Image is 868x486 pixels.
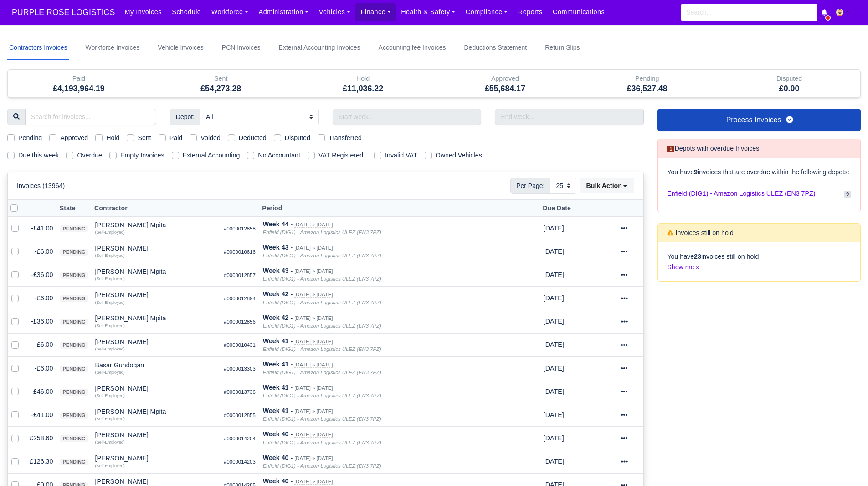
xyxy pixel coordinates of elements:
td: £126.30 [26,450,56,473]
i: Enfield (DIG1) - Amazon Logistics ULEZ (EN3 7PZ) [263,230,381,235]
small: #0000010616 [224,249,256,255]
a: Finance [355,3,396,21]
div: [PERSON_NAME] Mpita [95,408,217,415]
strong: Week 43 - [263,244,293,251]
strong: 9 [694,168,698,176]
label: Voided [200,133,221,143]
h5: £11,036.22 [299,84,427,94]
strong: 23 [694,253,701,260]
label: Invalid VAT [385,150,417,161]
h6: Invoices (13964) [17,182,65,190]
span: pending [60,342,87,349]
strong: Week 44 - [263,220,293,228]
small: [DATE] » [DATE] [294,339,333,345]
a: Return Slips [543,36,581,60]
strong: Week 42 - [263,290,293,298]
span: 1 month from now [544,271,564,278]
div: [PERSON_NAME] Mpita [95,315,217,321]
strong: Week 41 - [263,384,293,391]
div: [PERSON_NAME] [95,292,217,298]
span: pending [60,295,87,302]
i: Enfield (DIG1) - Amazon Logistics ULEZ (EN3 7PZ) [263,370,381,375]
input: Search... [681,4,817,21]
i: Enfield (DIG1) - Amazon Logistics ULEZ (EN3 7PZ) [263,440,381,445]
small: (Self-Employed) [95,347,125,351]
h6: Invoices still on hold [667,229,734,237]
span: 3 weeks from now [544,341,564,348]
a: Enfield (DIG1) - Amazon Logistics ULEZ (EN3 7PZ) 9 [667,185,851,203]
div: [PERSON_NAME] Mpita [95,222,217,228]
span: 3 weeks from now [544,388,564,395]
span: 2 weeks from now [544,434,564,442]
div: [PERSON_NAME] Mpita [95,268,217,275]
small: [DATE] » [DATE] [294,245,333,251]
td: -£6.00 [26,287,56,310]
input: Search for invoices... [25,109,156,125]
span: pending [60,412,87,419]
td: -£41.00 [26,217,56,240]
small: #0000014204 [224,436,256,441]
div: Approved [434,70,576,97]
span: PURPLE ROSE LOGISTICS [7,3,119,21]
small: #0000013303 [224,366,256,371]
h6: Depots with overdue Invoices [667,145,759,152]
a: Contractors Invoices [7,36,69,60]
td: -£6.00 [26,333,56,356]
label: Paid [169,133,183,143]
div: [PERSON_NAME] [95,478,217,485]
strong: Week 43 - [263,267,293,274]
th: State [56,200,91,217]
a: External Accounting Invoices [277,36,362,60]
small: (Self-Employed) [95,253,125,258]
small: [DATE] » [DATE] [294,315,333,321]
div: Hold [292,70,434,97]
i: Enfield (DIG1) - Amazon Logistics ULEZ (EN3 7PZ) [263,346,381,352]
div: Pending [583,73,711,84]
td: -£6.00 [26,356,56,380]
td: -£36.00 [26,310,56,333]
a: Schedule [167,3,206,21]
a: Compliance [461,3,513,21]
a: PURPLE ROSE LOGISTICS [7,4,119,21]
div: Sent [157,73,285,84]
i: Enfield (DIG1) - Amazon Logistics ULEZ (EN3 7PZ) [263,253,381,258]
input: End week... [495,109,644,125]
strong: Week 42 - [263,314,293,321]
label: Deducted [239,133,267,143]
a: Accounting fee Invoices [377,36,448,60]
input: Start week... [333,109,482,125]
strong: Week 41 - [263,361,293,368]
small: (Self-Employed) [95,464,125,468]
td: £258.60 [26,427,56,450]
span: 4 weeks from now [544,318,564,325]
small: (Self-Employed) [95,393,125,398]
i: Enfield (DIG1) - Amazon Logistics ULEZ (EN3 7PZ) [263,323,381,329]
small: #0000012856 [224,319,256,324]
small: #0000012894 [224,296,256,301]
span: Enfield (DIG1) - Amazon Logistics ULEZ (EN3 7PZ) [667,188,815,199]
div: [PERSON_NAME] [95,432,217,438]
span: Depot: [170,109,200,125]
span: 1 month from now [544,225,564,232]
small: #0000012855 [224,413,256,418]
span: 3 weeks from now [544,365,564,372]
small: #0000012858 [224,226,256,231]
td: -£46.00 [26,380,56,403]
small: [DATE] » [DATE] [294,268,333,274]
span: pending [60,225,87,232]
label: Overdue [77,150,102,161]
i: Enfield (DIG1) - Amazon Logistics ULEZ (EN3 7PZ) [263,416,381,422]
span: 3 weeks from now [544,411,564,418]
small: (Self-Employed) [95,230,125,235]
span: pending [60,249,87,256]
span: Per Page: [510,178,550,194]
div: [PERSON_NAME] [95,385,217,392]
div: Hold [299,73,427,84]
i: Enfield (DIG1) - Amazon Logistics ULEZ (EN3 7PZ) [263,276,381,282]
div: Basar Gundogan [95,362,217,368]
label: Pending [18,133,42,143]
small: [DATE] » [DATE] [294,408,333,414]
small: #0000010431 [224,342,256,348]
